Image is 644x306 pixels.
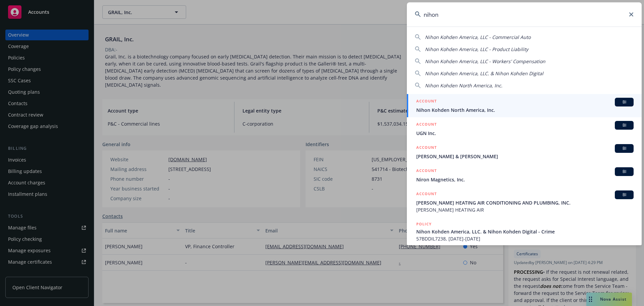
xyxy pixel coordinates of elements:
span: Nihon Kohden America, LLC. & Nihon Kohden Digital - Crime [416,228,634,235]
span: BI [618,122,631,128]
a: ACCOUNTBI[PERSON_NAME] & [PERSON_NAME] [407,140,642,164]
span: Niron Magnetics, Inc. [416,176,634,183]
h5: ACCOUNT [416,144,437,152]
span: BI [618,192,631,198]
span: BI [618,145,631,151]
span: BI [618,99,631,105]
a: ACCOUNTBINiron Magnetics, Inc. [407,164,642,187]
span: [PERSON_NAME] & [PERSON_NAME] [416,153,634,160]
a: ACCOUNTBINihon Kohden North America, Inc. [407,94,642,117]
h5: ACCOUNT [416,190,437,199]
span: Nihon Kohden America, LLC - Product Liability [425,46,528,52]
a: POLICYNihon Kohden America, LLC. & Nihon Kohden Digital - Crime57BDDIL7238, [DATE]-[DATE] [407,217,642,246]
span: Nihon Kohden North America, Inc. [425,82,502,89]
span: Nihon Kohden America, LLC. & Nihon Kohden Digital [425,70,543,77]
h5: POLICY [416,221,432,227]
span: [PERSON_NAME] HEATING AIR [416,206,634,213]
a: ACCOUNTBI[PERSON_NAME] HEATING AIR CONDITIONING AND PLUMBING, INC.[PERSON_NAME] HEATING AIR [407,187,642,217]
span: UGN Inc. [416,130,634,137]
h5: ACCOUNT [416,121,437,129]
input: Search... [407,2,642,27]
span: BI [618,169,631,175]
a: ACCOUNTBIUGN Inc. [407,117,642,140]
span: 57BDDIL7238, [DATE]-[DATE] [416,235,634,242]
h5: ACCOUNT [416,98,437,106]
span: [PERSON_NAME] HEATING AIR CONDITIONING AND PLUMBING, INC. [416,199,634,206]
span: Nihon Kohden America, LLC - Workers' Compensation [425,58,545,64]
span: Nihon Kohden North America, Inc. [416,106,634,114]
h5: ACCOUNT [416,167,437,175]
span: Nihon Kohden America, LLC - Commercial Auto [425,34,531,40]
